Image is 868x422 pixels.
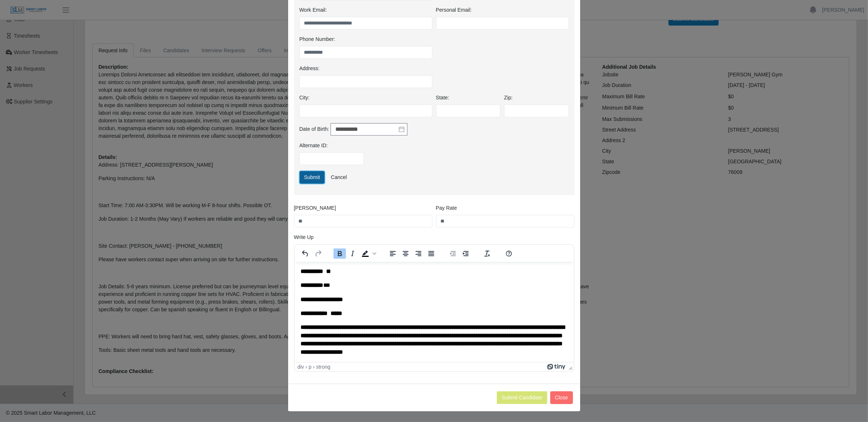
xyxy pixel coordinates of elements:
button: Decrease indent [446,248,459,259]
div: Press the Up and Down arrow keys to resize the editor. [566,362,574,371]
button: Align center [399,248,411,259]
div: div [298,364,304,370]
label: [PERSON_NAME] [294,204,336,212]
button: Submit [299,171,325,184]
label: Write Up [294,233,314,241]
button: Help [502,248,515,259]
div: strong [316,364,331,370]
div: › [313,364,315,370]
label: Address: [299,65,320,72]
div: p [309,364,312,370]
iframe: Rich Text Area [295,262,574,362]
label: Date of Birth: [299,125,329,133]
button: Redo [312,248,324,259]
a: Cancel [326,171,352,184]
label: State: [436,94,450,102]
button: Align right [412,248,424,259]
button: Italic [346,248,358,259]
div: › [305,364,307,370]
label: Pay Rate [436,204,457,212]
button: Justify [425,248,437,259]
a: Powered by Tiny [547,364,566,370]
label: Phone Number: [299,35,335,43]
button: Clear formatting [481,248,493,259]
label: Work Email: [299,6,327,14]
button: Close [550,391,573,404]
label: Personal Email: [436,6,472,14]
button: Undo [299,248,312,259]
label: Alternate ID: [299,142,328,149]
button: Align left [386,248,399,259]
button: Increase indent [459,248,472,259]
label: City: [299,94,310,102]
div: Background color Black [359,248,377,259]
button: Bold [333,248,346,259]
button: Submit Candidate [497,391,547,404]
label: Zip: [504,94,513,102]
